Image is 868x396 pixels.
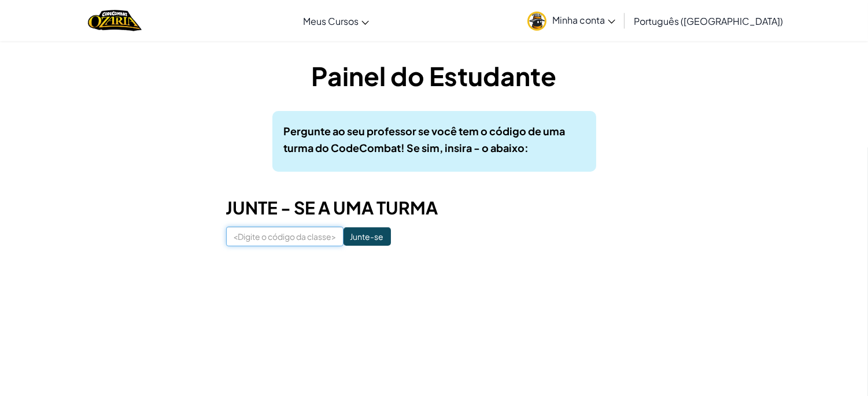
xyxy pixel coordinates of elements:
[284,124,566,154] font: Pergunte ao seu professor se você tem o código de uma turma do CodeCombat! Se sim, insira - o aba...
[303,15,359,27] font: Meus Cursos
[88,9,142,32] img: Lar
[343,227,391,246] input: Junte-se
[628,5,789,36] a: Português ([GEOGRAPHIC_DATA])
[527,12,546,31] img: avatar
[297,5,375,36] a: Meus Cursos
[226,197,438,219] font: JUNTE - SE A UMA TURMA
[522,2,621,39] a: Minha conta
[634,15,783,27] font: Português ([GEOGRAPHIC_DATA])
[552,14,605,26] font: Minha conta
[312,60,557,92] font: Painel do Estudante
[88,9,142,32] a: Logotipo do Ozaria by CodeCombat
[226,227,343,246] input: <Digite o código da classe>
